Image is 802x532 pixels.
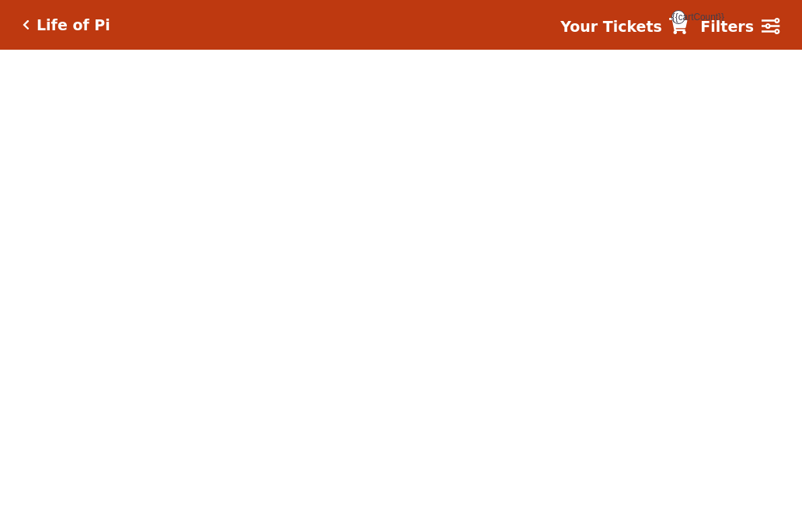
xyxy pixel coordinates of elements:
[23,19,30,30] a: Click here to go back to filters
[37,16,110,34] h5: Life of Pi
[700,18,754,35] strong: Filters
[560,16,688,38] a: Your Tickets {{cartCount}}
[700,16,779,38] a: Filters
[671,10,685,24] span: {{cartCount}}
[560,18,662,35] strong: Your Tickets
